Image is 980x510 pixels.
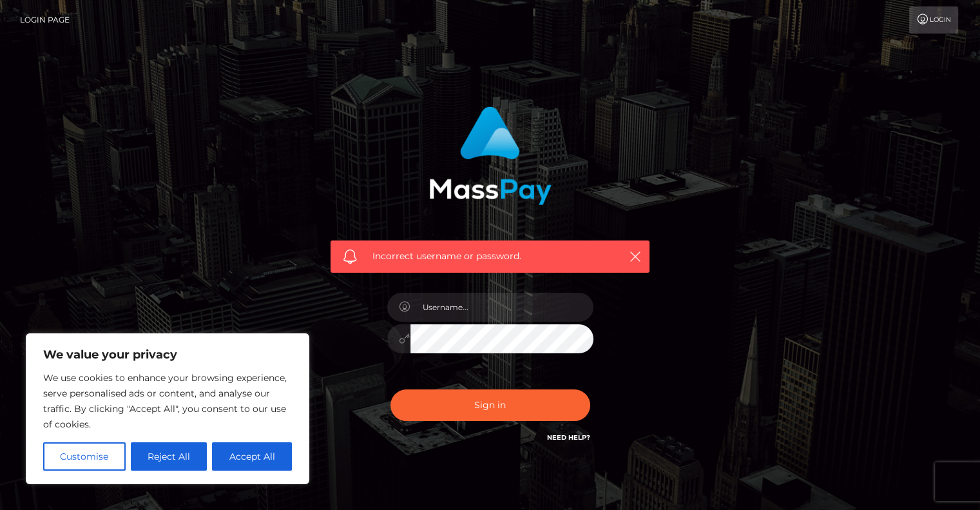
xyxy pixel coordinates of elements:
[43,347,292,362] p: We value your privacy
[372,250,608,263] span: Incorrect username or password.
[43,442,126,471] button: Customise
[909,6,958,34] a: Login
[429,106,552,205] img: MassPay Login
[20,6,70,34] a: Login Page
[390,389,590,421] button: Sign in
[547,433,590,442] a: Need Help?
[212,442,292,471] button: Accept All
[43,370,292,432] p: We use cookies to enhance your browsing experience, serve personalised ads or content, and analys...
[26,333,309,484] div: We value your privacy
[131,442,207,471] button: Reject All
[410,293,593,322] input: Username...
